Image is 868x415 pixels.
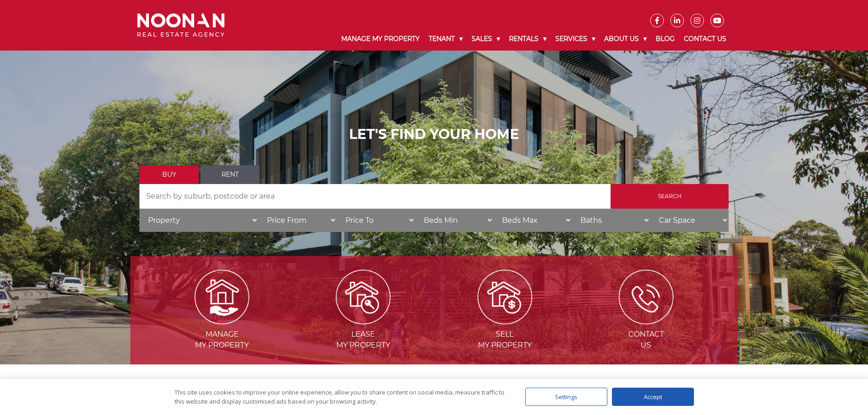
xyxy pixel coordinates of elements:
img: Lease my property [336,270,390,324]
div: Settings [525,388,607,406]
a: Sellmy Property [435,292,575,349]
a: Sales [467,27,504,51]
span: Manage my Property [152,329,292,351]
a: Rentals [504,27,551,51]
div: Accept [612,388,694,406]
span: Contact Us [576,329,716,351]
a: Manage My Property [337,27,424,51]
input: Search [611,184,729,209]
img: ICONS [619,270,673,324]
a: Blog [651,27,679,51]
div: This site uses cookies to improve your online experience, allow you to share content on social me... [175,388,507,406]
a: About Us [600,27,651,51]
a: Managemy Property [152,292,292,349]
span: Lease my Property [293,329,433,351]
a: Rent [200,165,260,184]
a: Services [551,27,600,51]
img: Manage my Property [195,270,249,324]
a: ContactUs [576,292,716,349]
img: Noonan Real Estate Agency [137,13,225,37]
a: Leasemy Property [293,292,433,349]
h1: LET'S FIND YOUR HOME [139,126,729,143]
input: Search by suburb, postcode or area [139,184,611,209]
span: Sell my Property [435,329,575,351]
a: Buy [139,165,199,184]
a: Tenant [424,27,467,51]
a: Contact Us [679,27,731,51]
img: Sell my property [478,270,532,324]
